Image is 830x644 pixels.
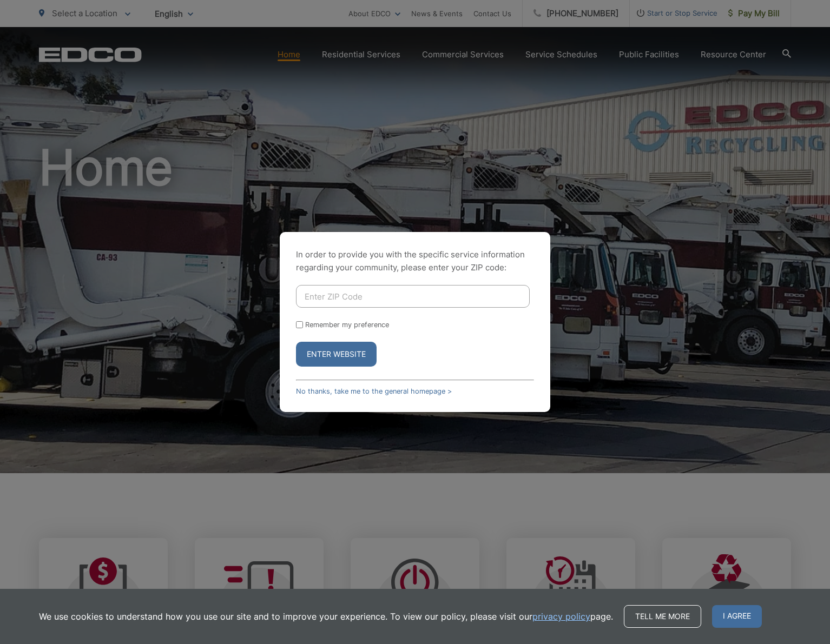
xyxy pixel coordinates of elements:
[624,605,701,628] a: Tell me more
[296,248,534,274] p: In order to provide you with the specific service information regarding your community, please en...
[296,285,530,308] input: Enter ZIP Code
[712,605,762,628] span: I agree
[305,321,389,329] label: Remember my preference
[296,387,452,395] a: No thanks, take me to the general homepage >
[296,342,377,367] button: Enter Website
[532,610,590,623] a: privacy policy
[39,610,613,623] p: We use cookies to understand how you use our site and to improve your experience. To view our pol...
